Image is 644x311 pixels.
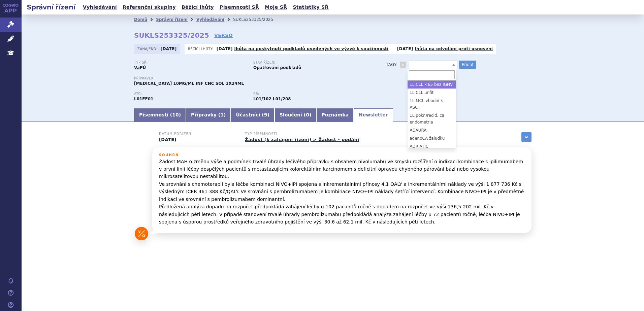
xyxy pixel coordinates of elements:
[22,2,81,12] h2: Správní řízení
[233,14,282,25] li: SUKLS253325/2025
[196,17,224,22] a: Vyhledávání
[81,3,119,12] a: Vyhledávání
[134,92,247,96] p: ATC:
[397,46,493,51] p: -
[408,97,456,111] li: 1L MCL vhodní k ASCT
[253,92,366,96] p: RS:
[275,108,316,122] a: Sloučení (0)
[231,108,274,122] a: Účastníci (9)
[218,3,261,12] a: Písemnosti SŘ
[159,153,525,157] h3: Souhrn
[134,65,146,70] strong: VaPÚ
[253,92,373,102] div: ,
[217,46,389,51] p: -
[408,80,456,89] li: 1L CLL <65 bez IGHV
[397,46,413,51] strong: [DATE]
[306,112,309,117] span: 0
[172,112,179,117] span: 10
[134,76,373,80] p: Přípravek:
[408,142,456,150] li: ADRIATIC
[234,46,389,51] a: lhůta na poskytnutí podkladů uvedených ve výzvě k součinnosti
[521,132,532,142] a: zobrazit vše
[245,132,359,136] h3: Typ písemnosti
[408,89,456,97] li: 1L CLL unfit
[137,46,159,51] span: Zahájeno:
[263,3,289,12] a: Moje SŘ
[245,137,359,142] a: Žádost (k zahájení řízení) > Žádost - podání
[159,132,236,136] h3: Datum pořízení
[408,111,456,126] li: 1L pokr./recid. ca endometria
[188,46,215,51] span: Běžící lhůty:
[415,46,493,51] a: lhůta na odvolání proti usnesení
[134,108,186,122] a: Písemnosti (10)
[134,31,209,39] strong: SUKLS253325/2025
[161,46,177,51] strong: [DATE]
[253,61,366,65] p: Stav řízení:
[316,108,354,122] a: Poznámka
[459,61,476,69] button: Přidat
[159,137,236,142] p: [DATE]
[134,81,244,86] span: [MEDICAL_DATA] 10MG/ML INF CNC SOL 1X24ML
[156,17,188,22] a: Správní řízení
[291,3,330,12] a: Statistiky SŘ
[400,62,406,68] a: +
[159,158,525,226] p: Žádost MAH o změnu výše a podmínek trvalé úhrady léčivého přípravku s obsahem nivolumabu ve smysl...
[134,17,147,22] a: Domů
[134,97,153,101] strong: NIVOLUMAB
[180,3,216,12] a: Běžící lhůty
[408,134,456,142] li: adenoCA žaludku
[186,108,231,122] a: Přípravky (1)
[134,61,247,65] p: Typ SŘ:
[386,61,397,69] h3: Tagy
[253,97,271,101] strong: nivolumab
[121,3,178,12] a: Referenční skupiny
[264,112,267,117] span: 9
[354,108,393,122] a: Newsletter
[214,32,233,39] a: VERSO
[253,65,301,70] strong: Opatřování podkladů
[408,126,456,134] li: ADAURA
[273,97,291,101] strong: nivolumab k léčbě metastazujícího kolorektálního karcinomu
[220,112,224,117] span: 1
[217,46,233,51] strong: [DATE]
